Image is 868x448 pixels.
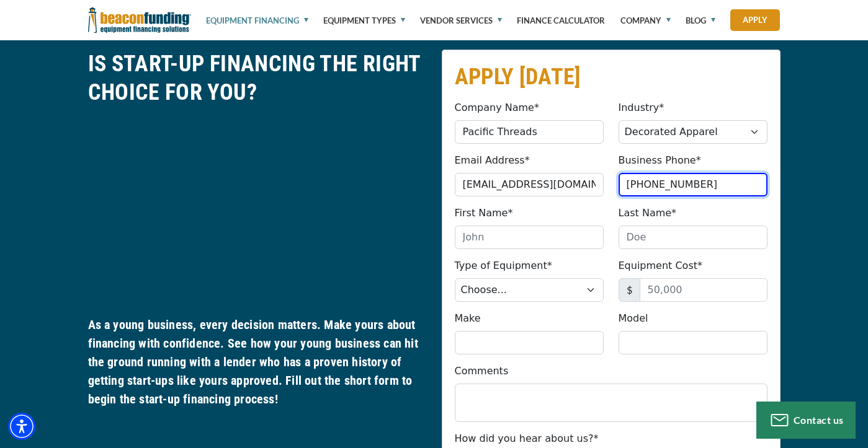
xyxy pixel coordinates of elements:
[756,402,856,439] button: Contact us
[619,278,640,302] span: $
[455,431,599,446] label: How did you hear about us?*
[455,206,513,221] label: First Name*
[455,311,481,326] label: Make
[794,414,844,426] span: Contact us
[455,153,530,168] label: Email Address*
[8,413,35,440] div: Accessibility Menu
[455,364,509,379] label: Comments
[730,9,780,31] a: Apply
[619,258,703,273] label: Equipment Cost*
[88,50,427,107] h2: IS START-UP FINANCING THE RIGHT CHOICE FOR YOU?
[640,278,767,302] input: 50,000
[88,315,427,408] h5: As a young business, every decision matters. Make yours about financing with confidence. See how ...
[619,311,648,326] label: Model
[619,173,767,196] input: (555) 555-5555
[619,206,677,221] label: Last Name*
[88,116,427,306] iframe: Getting Approved for Financing as a Start-up
[619,153,701,168] label: Business Phone*
[619,100,664,115] label: Industry*
[455,120,604,144] input: Beacon Funding
[455,173,604,196] input: jdoe@gmail.com
[455,100,539,115] label: Company Name*
[619,226,767,249] input: Doe
[455,63,767,91] h2: APPLY [DATE]
[455,226,604,249] input: John
[455,258,552,273] label: Type of Equipment*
